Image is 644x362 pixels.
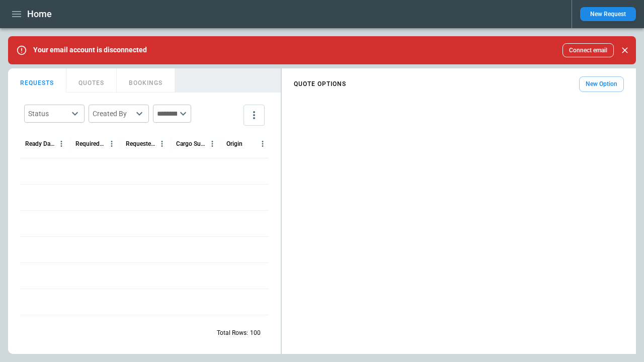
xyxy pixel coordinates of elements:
div: Required Date & Time (UTC) [75,140,105,147]
button: REQUESTS [8,68,66,93]
button: more [244,105,265,126]
div: Ready Date & Time (UTC) [25,140,55,147]
button: New Request [580,7,636,21]
p: Your email account is disconnected [33,46,147,54]
div: Requested Route [126,140,155,147]
h1: Home [27,8,52,20]
div: Origin [226,140,243,147]
div: scrollable content [282,72,636,96]
button: New Option [579,76,624,92]
p: Total Rows: [217,329,248,337]
button: QUOTES [66,68,117,93]
h4: QUOTE OPTIONS [294,82,346,86]
button: Close [618,43,632,57]
button: Required Date & Time (UTC) column menu [105,137,118,150]
button: Origin column menu [256,137,269,150]
button: Ready Date & Time (UTC) column menu [55,137,68,150]
button: BOOKINGS [117,68,175,93]
button: Connect email [562,43,614,57]
p: 100 [250,329,261,337]
div: Created By [93,109,133,119]
div: dismiss [618,39,632,61]
div: Status [28,109,68,119]
button: Requested Route column menu [155,137,169,150]
div: Cargo Summary [176,140,206,147]
button: Cargo Summary column menu [206,137,219,150]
